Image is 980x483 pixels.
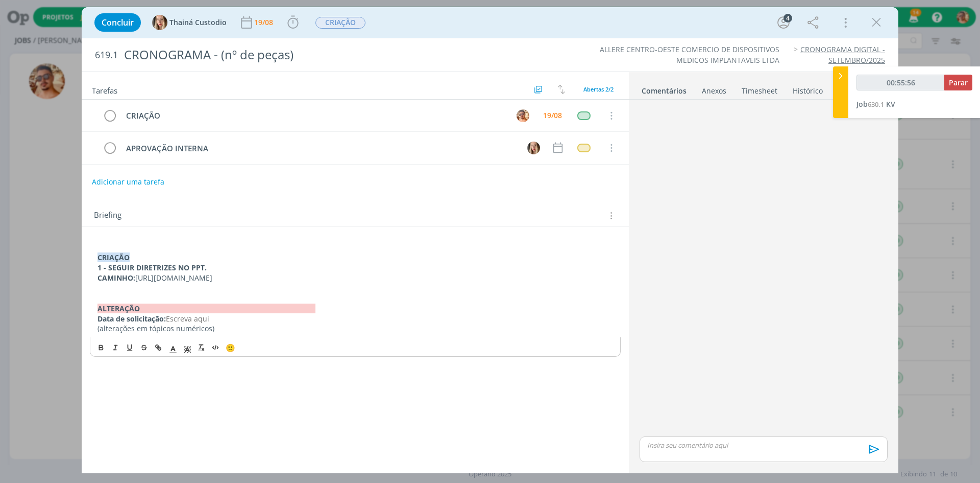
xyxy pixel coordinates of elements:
span: Tarefas [92,83,117,96]
span: Briefing [94,209,121,222]
strong: CRIAÇÃO [97,252,130,262]
a: Timesheet [741,81,778,96]
img: T [527,142,540,154]
span: Abertas 2/2 [583,85,614,93]
div: 19/08 [543,112,562,119]
span: KV [886,99,895,109]
button: Concluir [94,13,141,32]
a: Comentários [641,81,687,96]
a: CRONOGRAMA DIGITAL - SETEMBRO/2025 [800,44,885,64]
button: 🙂 [223,341,237,354]
a: ALLERE CENTRO-OESTE COMERCIO DE DISPOSITIVOS MEDICOS IMPLANTAVEIS LTDA [600,44,779,64]
span: Cor do Texto [166,341,180,354]
div: CRONOGRAMA - (nº de peças) [120,42,552,67]
button: T [526,140,541,155]
div: CRIAÇÃO [121,109,507,122]
img: V [517,109,529,122]
div: 19/08 [254,19,275,26]
button: Parar [944,75,972,90]
span: 630.1 [868,100,884,109]
button: Adicionar uma tarefa [91,173,165,191]
div: APROVAÇÃO INTERNA [121,142,518,155]
button: 4 [775,14,792,31]
span: Parar [949,78,968,87]
button: TThainá Custodio [152,15,227,30]
strong: CAMINHO: [97,273,135,283]
p: [URL][DOMAIN_NAME] [97,273,613,283]
span: 619.1 [95,50,118,61]
img: arrow-down-up.svg [558,85,565,94]
span: 🙂 [226,342,235,353]
button: CRIAÇÃO [315,16,366,29]
button: V [515,108,530,123]
span: Thainá Custodio [169,19,227,26]
strong: 1 - SEGUIR DIRETRIZES NO PPT. [97,263,207,272]
div: dialog [82,7,898,473]
div: Anexos [702,86,726,96]
a: Job630.1KV [856,99,895,109]
strong: ALTERAÇÃO [97,304,315,313]
img: T [152,15,167,30]
p: (alterações em tópicos numéricos) [97,324,613,334]
a: Histórico [792,81,823,96]
span: Escreva aqui [166,314,209,324]
div: 4 [783,14,792,22]
strong: Data de solicitação: [97,314,166,324]
span: Concluir [102,18,134,27]
span: Cor de Fundo [180,341,194,354]
span: CRIAÇÃO [315,17,365,29]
